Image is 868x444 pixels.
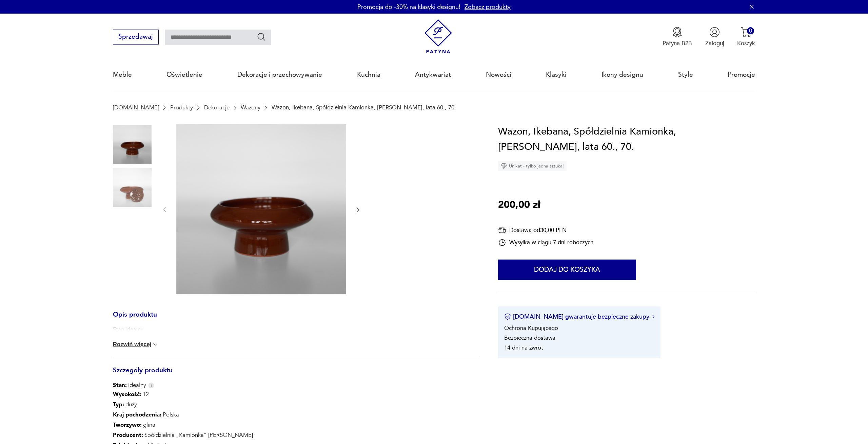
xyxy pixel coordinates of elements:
a: Promocje [728,59,755,90]
button: Sprzedawaj [113,30,159,45]
button: Patyna B2B [663,27,692,47]
img: Zdjęcie produktu Wazon, Ikebana, Spółdzielnia Kamionka, Łysa Góra, lata 60., 70. [113,168,152,207]
p: 12 [113,389,479,399]
img: Patyna - sklep z meblami i dekoracjami vintage [421,19,455,54]
a: Produkty [170,104,193,111]
div: Unikat - tylko jedna sztuka! [498,161,567,171]
span: idealny [113,381,146,389]
li: Bezpieczna dostawa [504,334,555,342]
a: Nowości [486,59,511,90]
div: Dostawa od 30,00 PLN [498,226,593,234]
p: Zaloguj [705,39,724,47]
img: Zdjęcie produktu Wazon, Ikebana, Spółdzielnia Kamionka, Łysa Góra, lata 60., 70. [113,125,152,164]
b: Tworzywo : [113,421,142,429]
a: Klasyki [546,59,567,90]
p: Spółdzielnia „Kamionka” [PERSON_NAME] [113,430,479,440]
p: glina [113,420,479,430]
img: Ikona medalu [672,27,683,37]
img: Ikona strzałki w prawo [652,315,654,318]
a: Oświetlenie [166,59,202,90]
div: Wysyłka w ciągu 7 dni roboczych [498,238,593,247]
a: Dekoracje [204,104,230,111]
a: Zobacz produkty [465,3,511,11]
li: 14 dni na zwrot [504,344,543,352]
p: 200,00 zł [498,197,540,213]
img: Zdjęcie produktu Wazon, Ikebana, Spółdzielnia Kamionka, Łysa Góra, lata 60., 70. [176,124,346,294]
p: Stan idealny. [113,325,144,334]
p: Wazon, Ikebana, Spółdzielnia Kamionka, [PERSON_NAME], lata 60., 70. [272,104,456,111]
img: Ikona diamentu [501,163,507,169]
h1: Wazon, Ikebana, Spółdzielnia Kamionka, [PERSON_NAME], lata 60., 70. [498,124,755,155]
b: Stan: [113,381,127,389]
img: Ikona certyfikatu [504,313,511,320]
p: duży [113,399,479,410]
img: Info icon [148,383,154,388]
a: Sprzedawaj [113,35,159,40]
a: Dekoracje i przechowywanie [237,59,322,90]
img: Ikona dostawy [498,226,506,234]
b: Kraj pochodzenia : [113,411,161,419]
a: Antykwariat [415,59,451,90]
h3: Opis produktu [113,312,479,326]
button: 0Koszyk [737,27,755,47]
p: Koszyk [737,39,755,47]
b: Producent : [113,431,143,439]
div: 0 [747,27,754,34]
b: Wysokość : [113,390,141,398]
button: Szukaj [257,32,267,42]
button: Dodaj do koszyka [498,260,636,280]
a: Wazony [241,104,260,111]
li: Ochrona Kupującego [504,324,558,332]
img: chevron down [152,341,159,348]
h3: Szczegóły produktu [113,368,479,381]
button: Zaloguj [705,27,724,47]
a: Ikony designu [601,59,643,90]
button: [DOMAIN_NAME] gwarantuje bezpieczne zakupy [504,313,654,321]
a: Meble [113,59,132,90]
p: Polska [113,410,479,420]
a: Ikona medaluPatyna B2B [663,27,692,47]
b: Typ : [113,401,124,408]
p: Promocja do -30% na klasyki designu! [357,3,460,11]
button: Rozwiń więcej [113,341,159,348]
p: Patyna B2B [663,39,692,47]
img: Ikona koszyka [741,27,751,37]
a: [DOMAIN_NAME] [113,104,159,111]
a: Style [678,59,693,90]
img: Ikonka użytkownika [709,27,720,37]
a: Kuchnia [357,59,380,90]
